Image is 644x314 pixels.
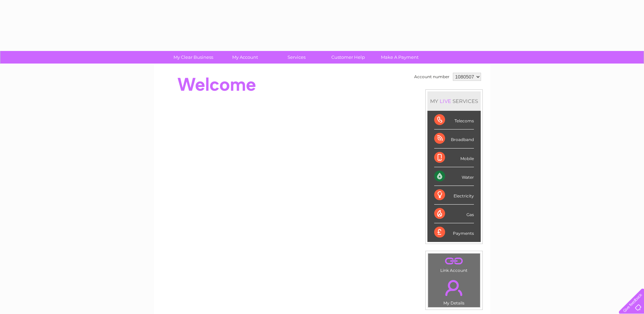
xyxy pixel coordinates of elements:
[430,255,478,267] a: .
[427,91,481,111] div: MY SERVICES
[434,205,474,223] div: Gas
[434,167,474,186] div: Water
[269,51,325,64] a: Services
[434,223,474,242] div: Payments
[434,186,474,205] div: Electricity
[434,111,474,129] div: Telecoms
[430,276,478,300] a: .
[434,149,474,167] div: Mobile
[165,51,221,64] a: My Clear Business
[438,98,453,104] div: LIVE
[428,274,480,308] td: My Details
[320,51,376,64] a: Customer Help
[428,253,480,275] td: Link Account
[217,51,273,64] a: My Account
[372,51,428,64] a: Make A Payment
[412,71,451,83] td: Account number
[434,129,474,148] div: Broadband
